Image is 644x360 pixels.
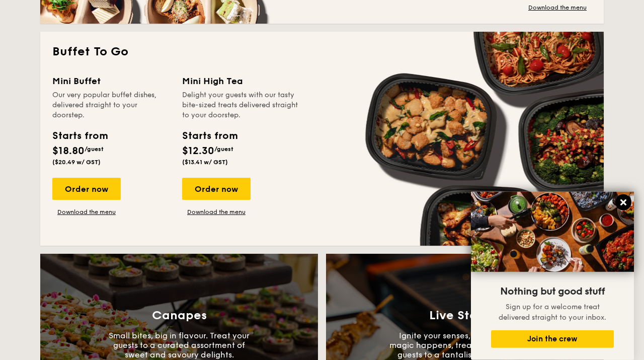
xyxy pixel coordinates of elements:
[52,178,121,200] div: Order now
[491,330,614,348] button: Join the crew
[500,285,605,298] span: Nothing but good stuff
[52,44,592,60] h2: Buffet To Go
[471,192,634,272] img: DSC07876-Edit02-Large.jpeg
[429,309,501,323] h3: Live Station
[182,178,251,200] div: Order now
[52,159,101,166] span: ($20.49 w/ GST)
[182,208,251,216] a: Download the menu
[214,146,233,153] span: /guest
[52,74,170,88] div: Mini Buffet
[499,303,606,322] span: Sign up for a welcome treat delivered straight to your inbox.
[182,90,300,120] div: Delight your guests with our tasty bite-sized treats delivered straight to your doorstep.
[389,331,540,359] p: Ignite your senses, where culinary magic happens, treating you and your guests to a tantalising e...
[52,128,107,143] div: Starts from
[52,208,121,216] a: Download the menu
[615,194,631,210] button: Close
[52,90,170,120] div: Our very popular buffet dishes, delivered straight to your doorstep.
[523,4,592,12] a: Download the menu
[104,331,255,359] p: Small bites, big in flavour. Treat your guests to a curated assortment of sweet and savoury delig...
[182,74,300,88] div: Mini High Tea
[152,309,207,323] h3: Canapes
[85,146,104,153] span: /guest
[182,159,228,166] span: ($13.41 w/ GST)
[182,145,214,157] span: $12.30
[52,145,85,157] span: $18.80
[182,128,237,143] div: Starts from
